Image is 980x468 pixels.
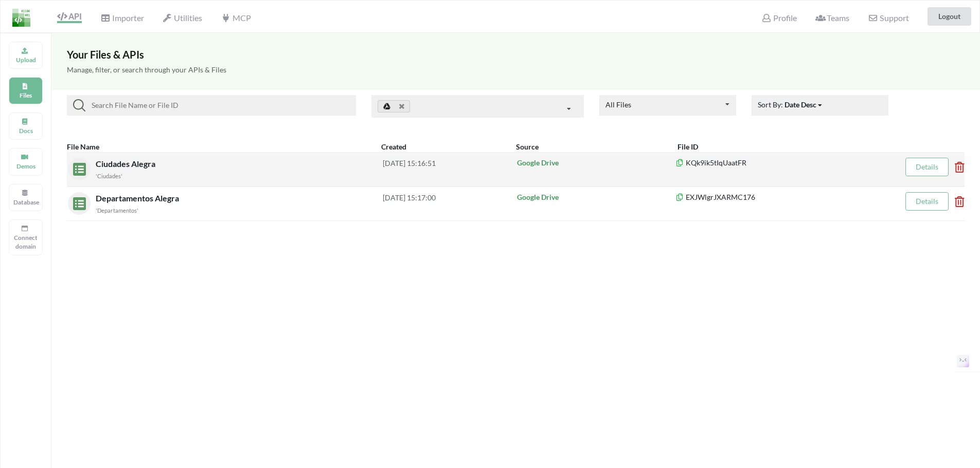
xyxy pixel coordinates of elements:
[67,48,965,61] h3: Your Files & APIs
[516,142,539,151] b: Source
[13,126,38,135] p: Docs
[758,100,823,109] span: Sort By:
[57,11,82,21] span: API
[13,233,38,251] p: Connect domain
[916,197,938,205] a: Details
[96,173,122,179] small: 'Ciudades'
[68,192,86,210] img: sheets.7a1b7961.svg
[785,99,816,110] div: Date Desc
[68,158,86,176] img: sheets.7a1b7961.svg
[13,162,38,171] p: Demos
[905,192,949,211] button: Details
[96,207,138,214] small: 'Departamentos'
[761,13,796,23] span: Profile
[85,99,352,111] input: Search File Name or File ID
[73,99,85,111] img: searchIcon.svg
[675,192,871,202] p: EXJWlgrJXARMC176
[517,158,676,168] p: Google Drive
[383,158,516,180] div: [DATE] 15:16:51
[67,66,965,74] h5: Manage, filter, or search through your APIs & Files
[13,198,38,207] p: Database
[605,101,631,108] div: All Files
[815,13,849,23] span: Teams
[96,193,181,203] span: Departamentos Alegra
[381,142,406,151] b: Created
[13,91,38,100] p: Files
[678,142,698,151] b: File ID
[96,159,157,169] span: Ciudades Alegra
[675,158,871,168] p: KQk9ik5tIqUaatFR
[163,13,202,23] span: Utilities
[100,13,144,23] span: Importer
[905,158,949,176] button: Details
[13,55,38,64] p: Upload
[517,192,676,202] p: Google Drive
[868,14,908,22] span: Support
[916,162,938,171] a: Details
[221,13,251,23] span: MCP
[383,192,516,215] div: [DATE] 15:17:00
[928,7,971,26] button: Logout
[12,9,30,27] img: LogoIcon.png
[67,142,99,151] b: File Name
